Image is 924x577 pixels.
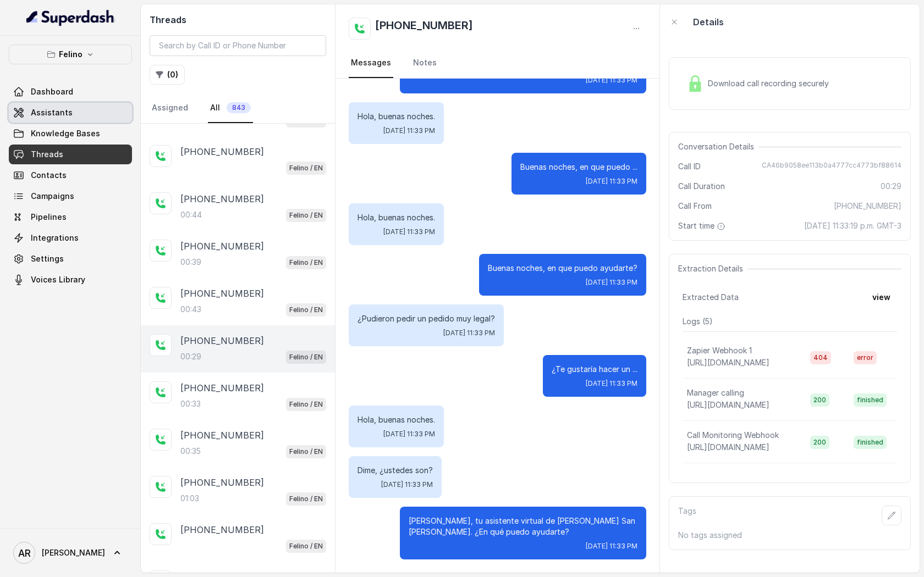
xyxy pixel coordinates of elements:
[358,111,435,122] p: Hola, buenas noches.
[180,145,264,158] p: [PHONE_NUMBER]
[687,472,708,483] p: felino
[9,145,132,164] a: Threads
[810,436,829,449] span: 200
[180,334,264,347] p: [PHONE_NUMBER]
[150,93,326,123] nav: Tabs
[9,186,132,206] a: Campaigns
[687,387,744,398] p: Manager calling
[42,547,105,558] span: [PERSON_NAME]
[586,76,637,85] span: [DATE] 11:33 PM
[383,126,435,135] span: [DATE] 11:33 PM
[180,287,264,300] p: [PHONE_NUMBER]
[31,149,63,160] span: Threads
[180,351,201,362] p: 00:29
[687,358,769,367] span: [URL][DOMAIN_NAME]
[687,75,703,92] img: Lock Icon
[180,304,201,315] p: 00:43
[683,316,897,327] p: Logs ( 5 )
[31,191,74,202] span: Campaigns
[9,124,132,143] a: Knowledge Bases
[9,207,132,227] a: Pipelines
[586,278,637,287] span: [DATE] 11:33 PM
[687,345,752,356] p: Zapier Webhook 1
[31,86,73,97] span: Dashboard
[31,212,67,223] span: Pipelines
[289,399,323,410] p: Felino / EN
[488,263,637,274] p: Buenas noches, en que puedo ayudarte?
[150,93,190,123] a: Assigned
[59,48,82,61] p: Felino
[804,220,901,231] span: [DATE] 11:33:19 p.m. GMT-3
[289,304,323,315] p: Felino / EN
[708,78,833,89] span: Download call recording securely
[383,228,435,236] span: [DATE] 11:33 PM
[834,201,901,212] span: [PHONE_NUMBER]
[349,48,646,78] nav: Tabs
[180,429,264,442] p: [PHONE_NUMBER]
[208,93,253,123] a: All843
[683,292,739,303] span: Extracted Data
[687,400,769,409] span: [URL][DOMAIN_NAME]
[31,107,73,118] span: Assistants
[381,480,433,489] span: [DATE] 11:33 PM
[358,414,435,425] p: Hola, buenas noches.
[678,506,696,525] p: Tags
[180,192,264,206] p: [PHONE_NUMBER]
[9,165,132,185] a: Contacts
[150,35,326,56] input: Search by Call ID or Phone Number
[678,263,747,274] span: Extraction Details
[180,398,201,409] p: 00:33
[678,220,728,231] span: Start time
[678,161,701,172] span: Call ID
[358,313,495,324] p: ¿Pudieron pedir un pedido muy legal?
[289,541,323,552] p: Felino / EN
[520,162,637,173] p: Buenas noches, en que puedo ...
[31,232,79,243] span: Integrations
[854,393,887,407] span: finished
[289,493,323,504] p: Felino / EN
[678,530,901,541] p: No tags assigned
[349,48,393,78] a: Messages
[810,393,829,407] span: 200
[18,547,31,559] text: AR
[150,65,185,85] button: (0)
[678,201,712,212] span: Call From
[409,515,637,537] p: [PERSON_NAME], tu asistente virtual de [PERSON_NAME] San [PERSON_NAME]. ¿En qué puedo ayudarte?
[9,82,132,102] a: Dashboard
[227,102,251,113] span: 843
[678,181,725,192] span: Call Duration
[762,161,901,172] span: CA46b9058ee113b0a4777cc4773bf88614
[358,212,435,223] p: Hola, buenas noches.
[881,181,901,192] span: 00:29
[693,15,724,29] p: Details
[289,210,323,221] p: Felino / EN
[687,430,779,441] p: Call Monitoring Webhook
[443,329,495,337] span: [DATE] 11:33 PM
[678,141,758,152] span: Conversation Details
[180,446,201,457] p: 00:35
[866,287,897,307] button: view
[810,351,831,364] span: 404
[9,45,132,64] button: Felino
[180,523,264,536] p: [PHONE_NUMBER]
[31,274,85,285] span: Voices Library
[552,364,637,375] p: ¿Te gustaría hacer un ...
[9,103,132,123] a: Assistants
[586,542,637,551] span: [DATE] 11:33 PM
[383,430,435,439] span: [DATE] 11:33 PM
[9,228,132,248] a: Integrations
[289,446,323,457] p: Felino / EN
[854,351,877,364] span: error
[9,537,132,568] a: [PERSON_NAME]
[289,163,323,174] p: Felino / EN
[180,493,199,504] p: 01:03
[9,249,132,269] a: Settings
[358,465,433,476] p: Dime, ¿ustedes son?
[375,18,473,40] h2: [PHONE_NUMBER]
[586,177,637,186] span: [DATE] 11:33 PM
[180,257,201,268] p: 00:39
[289,257,323,268] p: Felino / EN
[150,13,326,26] h2: Threads
[180,240,264,253] p: [PHONE_NUMBER]
[180,476,264,489] p: [PHONE_NUMBER]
